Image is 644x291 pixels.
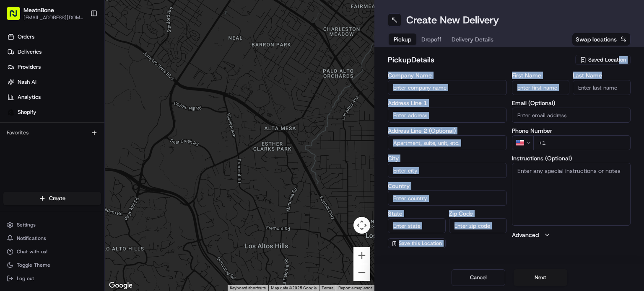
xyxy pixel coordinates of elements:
span: Analytics [18,93,41,101]
span: • [91,152,94,159]
button: Notifications [3,232,101,244]
span: Orders [18,33,34,41]
a: Deliveries [3,45,104,59]
button: Cancel [452,269,505,286]
div: Favorites [3,126,101,139]
label: Address Line 2 (Optional) [388,128,507,134]
span: Saved Location [588,56,626,64]
img: 1755196953914-cd9d9cba-b7f7-46ee-b6f5-75ff69acacf5 [18,80,33,95]
label: Zip Code [449,211,507,216]
label: Address Line 1 [388,100,507,106]
div: 💻 [71,188,78,194]
button: See all [130,107,153,117]
span: • [91,129,94,136]
label: First Name [512,72,570,78]
button: MeatnBone [23,6,54,14]
img: 1736555255976-a54dd68f-1ca7-489b-9aae-adbdc363a1c4 [17,152,23,159]
span: Providers [18,63,41,71]
button: Zoom in [353,247,370,264]
h1: Create New Delivery [406,13,499,27]
h2: pickup Details [388,54,570,66]
span: Pickup [394,35,411,44]
span: Deliveries [18,48,42,56]
img: Nash [8,8,25,25]
span: [DATE] [96,152,113,159]
span: [DATE] [96,129,113,136]
input: Enter address [388,108,507,123]
div: We're available if you need us! [38,88,115,95]
span: Notifications [17,235,46,242]
button: Saved Location [575,54,631,66]
input: Enter last name [573,80,631,95]
img: Wisdom Oko [8,144,22,160]
button: Start new chat [143,82,153,92]
button: Keyboard shortcuts [230,285,266,291]
a: Shopify [3,106,104,119]
span: Knowledge Base [17,187,64,195]
img: Wisdom Oko [8,121,22,138]
button: Log out [3,273,101,284]
button: Next [514,269,567,286]
span: Delivery Details [452,35,493,44]
input: Enter company name [388,80,507,95]
span: Nash AI [18,78,36,86]
label: Country [388,183,507,189]
a: Open this area in Google Maps (opens a new window) [107,280,135,291]
span: Settings [17,221,36,228]
button: MeatnBone[EMAIL_ADDRESS][DOMAIN_NAME] [3,3,87,23]
div: 📗 [8,188,15,194]
label: City [388,155,507,161]
button: Create [3,192,101,205]
label: Advanced [512,231,539,239]
input: Enter first name [512,80,570,95]
label: State [388,211,446,216]
button: Toggle Theme [3,259,101,271]
a: Report a map error [338,286,372,290]
label: Instructions (Optional) [512,155,631,161]
div: Start new chat [38,80,138,88]
img: Shopify logo [8,109,14,116]
span: Create [49,195,65,202]
span: Swap locations [576,35,617,44]
a: 💻API Documentation [68,183,138,198]
input: Enter state [388,218,446,233]
input: Apartment, suite, unit, etc. [388,135,507,150]
input: Enter zip code [449,218,507,233]
span: Save this Location [399,240,442,247]
button: Chat with us! [3,246,101,258]
a: Powered byPylon [59,207,101,214]
label: Last Name [573,72,631,78]
span: Toggle Theme [17,262,50,268]
button: Advanced [512,231,631,239]
button: Map camera controls [353,217,370,234]
span: Dropoff [421,35,441,44]
button: Swap locations [572,33,631,46]
a: Analytics [3,90,104,104]
span: Shopify [18,108,36,116]
p: Welcome 👋 [8,33,153,46]
span: Map data ©2025 Google [271,286,317,290]
a: Nash AI [3,75,104,89]
input: Clear [22,54,138,62]
label: Email (Optional) [512,100,631,106]
button: Save this Location [388,238,446,248]
input: Enter city [388,163,507,178]
span: Wisdom [PERSON_NAME] [26,152,89,159]
span: Pylon [83,207,101,214]
button: [EMAIL_ADDRESS][DOMAIN_NAME] [23,14,83,21]
a: Orders [3,30,104,44]
span: Log out [17,275,34,282]
button: Zoom out [353,264,370,281]
a: Terms (opens in new tab) [322,286,333,290]
label: Phone Number [512,128,631,134]
input: Enter email address [512,108,631,123]
a: Providers [3,60,104,74]
img: Google [107,280,135,291]
img: 1736555255976-a54dd68f-1ca7-489b-9aae-adbdc363a1c4 [8,80,23,95]
input: Enter phone number [533,135,631,150]
span: API Documentation [79,187,135,195]
img: 1736555255976-a54dd68f-1ca7-489b-9aae-adbdc363a1c4 [17,130,23,136]
span: Chat with us! [17,248,47,255]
